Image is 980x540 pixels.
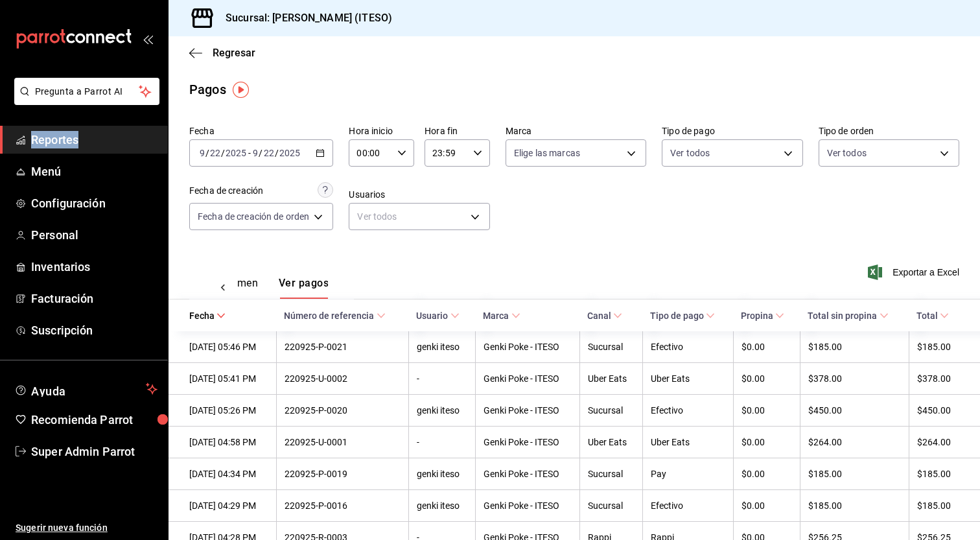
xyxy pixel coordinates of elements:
div: $185.00 [808,469,901,479]
button: Pregunta a Parrot AI [14,78,159,105]
div: Uber Eats [588,437,634,447]
div: genki iteso [417,469,467,479]
div: - [417,437,467,447]
input: ---- [279,148,301,158]
label: Marca [506,126,646,135]
span: Inventarios [31,258,157,276]
div: $450.00 [808,405,901,416]
div: Uber Eats [588,373,634,384]
div: $264.00 [917,437,959,447]
span: Canal [587,311,622,321]
div: navigation tabs [198,277,290,299]
span: Fecha de creación de orden [198,210,309,223]
div: [DATE] 05:41 PM [189,373,268,384]
div: $0.00 [741,469,792,479]
input: ---- [225,148,247,158]
div: $0.00 [741,500,792,511]
span: / [259,148,262,158]
span: Recomienda Parrot [31,411,157,428]
div: Pay [651,469,726,479]
div: $0.00 [741,342,792,352]
div: genki iteso [417,405,467,416]
button: Exportar a Excel [870,264,959,280]
input: -- [199,148,205,158]
label: Usuarios [349,190,489,199]
div: 220925-U-0002 [285,373,401,384]
div: Genki Poke - ITESO [484,405,572,416]
span: Ver todos [827,147,867,159]
a: Pregunta a Parrot AI [9,94,159,108]
span: Menú [31,163,157,180]
div: $185.00 [808,500,901,511]
span: Configuración [31,194,157,212]
div: 220925-P-0020 [285,405,401,416]
div: [DATE] 05:26 PM [189,405,268,416]
span: / [205,148,209,158]
div: $0.00 [741,373,792,384]
div: Genki Poke - ITESO [484,500,572,511]
span: Propina [741,311,784,321]
button: Ver pagos [279,277,329,299]
div: Ver todos [349,203,489,230]
span: Sugerir nueva función [16,521,157,535]
span: Fecha [189,311,226,321]
div: Genki Poke - ITESO [484,469,572,479]
div: Efectivo [651,500,726,511]
span: Marca [483,311,520,321]
div: $185.00 [917,469,959,479]
div: $378.00 [808,373,901,384]
span: Número de referencia [284,311,385,321]
span: Ver todos [670,147,710,159]
span: Regresar [213,47,255,59]
div: Pagos [189,80,226,99]
div: 220925-U-0001 [285,437,401,447]
label: Hora inicio [349,126,414,135]
div: [DATE] 04:58 PM [189,437,268,447]
span: / [275,148,279,158]
div: 220925-P-0021 [285,342,401,352]
div: genki iteso [417,500,467,511]
div: Efectivo [651,342,726,352]
div: Genki Poke - ITESO [484,342,572,352]
div: genki iteso [417,342,467,352]
input: -- [252,148,259,158]
div: [DATE] 04:34 PM [189,469,268,479]
label: Tipo de orden [819,126,959,135]
div: Sucursal [588,500,634,511]
div: $185.00 [808,342,901,352]
div: Sucursal [588,342,634,352]
div: $0.00 [741,405,792,416]
span: Pregunta a Parrot AI [35,85,139,99]
div: 220925-P-0016 [285,500,401,511]
label: Hora fin [425,126,490,135]
span: Total sin propina [808,311,888,321]
div: - [417,373,467,384]
div: Genki Poke - ITESO [484,437,572,447]
div: Sucursal [588,405,634,416]
div: [DATE] 05:46 PM [189,342,268,352]
span: Facturación [31,290,157,307]
img: Tooltip marker [233,82,249,98]
div: Genki Poke - ITESO [484,373,572,384]
span: - [248,148,251,158]
label: Tipo de pago [662,126,802,135]
span: Suscripción [31,322,157,339]
span: / [221,148,225,158]
div: Sucursal [588,469,634,479]
span: Tipo de pago [650,311,715,321]
div: $264.00 [808,437,901,447]
input: -- [209,148,221,158]
div: $0.00 [741,437,792,447]
div: 220925-P-0019 [285,469,401,479]
div: Fecha de creación [189,184,263,198]
span: Elige las marcas [514,147,580,159]
div: Efectivo [651,405,726,416]
div: $450.00 [917,405,959,416]
div: Uber Eats [651,373,726,384]
button: open_drawer_menu [143,34,153,44]
div: $185.00 [917,500,959,511]
span: Usuario [416,311,459,321]
h3: Sucursal: [PERSON_NAME] (ITESO) [215,10,392,26]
